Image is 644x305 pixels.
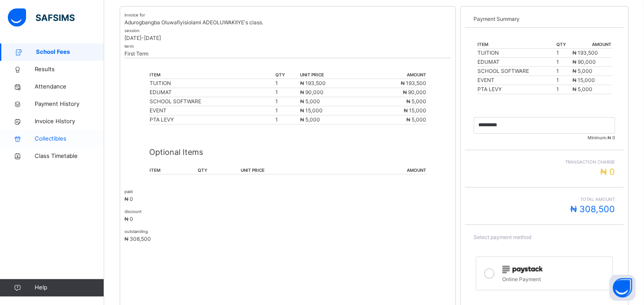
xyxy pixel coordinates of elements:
td: 1 [275,106,300,115]
td: 1 [556,85,572,94]
div: EDUMAT [150,89,275,96]
th: unit price [240,167,342,174]
span: Payment History [35,100,104,108]
span: ₦ 193,500 [572,49,598,56]
th: qty [197,167,240,174]
th: amount [343,167,427,174]
th: item [149,71,275,79]
span: Total Amount [474,196,615,203]
span: Class Timetable [35,152,104,161]
button: Open asap [609,275,635,301]
td: 1 [556,49,572,58]
span: ₦ 5,000 [406,116,426,123]
p: Adurogbangba Oluwafiyisiolami ADEOLUWAKIIYE's class. [124,19,451,26]
span: Results [35,65,104,74]
small: term [124,44,134,49]
span: ₦ 15,000 [404,107,426,114]
td: 1 [275,97,300,106]
div: PTA LEVY [150,116,275,124]
td: 1 [275,115,300,125]
div: Online Payment [502,273,608,283]
span: ₦ 0 [608,135,615,140]
span: ₦ 5,000 [300,98,320,105]
td: EVENT [477,76,556,85]
span: ₦ 0 [124,216,133,222]
span: ₦ 308,500 [570,204,615,214]
span: ₦ 15,000 [572,77,595,83]
span: ₦ 0 [600,167,615,177]
span: Invoice History [35,117,104,126]
th: unit price [300,71,363,79]
div: TUITION [150,79,275,87]
span: Help [35,283,104,292]
span: ₦ 90,000 [572,59,596,65]
span: ₦ 308,500 [124,236,151,242]
span: ₦ 90,000 [403,89,426,95]
span: ₦ 5,000 [572,86,592,92]
td: 1 [275,88,300,97]
span: Select payment method [474,234,531,240]
img: paystack.0b99254114f7d5403c0525f3550acd03.svg [502,266,543,273]
span: School Fees [36,48,104,56]
small: discount [124,209,141,214]
p: Optional Items [149,146,427,158]
span: ₦ 5,000 [300,116,320,123]
span: ₦ 193,500 [300,80,326,86]
p: Payment Summary [474,15,615,23]
td: EDUMAT [477,58,556,67]
span: Minimum: [474,134,615,141]
span: ₦ 193,500 [401,80,426,86]
th: item [149,167,198,174]
th: amount [572,41,612,49]
td: 1 [556,76,572,85]
span: ₦ 5,000 [406,98,426,105]
td: PTA LEVY [477,85,556,94]
div: EVENT [150,107,275,115]
small: paid [124,189,133,194]
span: ₦ 15,000 [300,107,323,114]
small: outstanding [124,229,148,234]
span: ₦ 5,000 [572,68,592,74]
span: ₦ 0 [124,196,133,202]
span: Attendance [35,82,104,91]
small: session [124,28,140,33]
span: Transaction charge [474,159,615,165]
th: item [477,41,556,49]
td: 1 [556,67,572,76]
td: TUITION [477,49,556,58]
p: First Term [124,50,451,58]
td: 1 [275,79,300,88]
td: SCHOOL SOFTWARE [477,67,556,76]
th: qty [556,41,572,49]
span: Collectibles [35,134,104,143]
span: ₦ 90,000 [300,89,324,95]
small: invoice for [124,13,145,17]
th: qty [275,71,300,79]
td: 1 [556,58,572,67]
img: safsims [8,8,75,26]
th: amount [363,71,427,79]
div: SCHOOL SOFTWARE [150,98,275,105]
p: [DATE]-[DATE] [124,34,451,42]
